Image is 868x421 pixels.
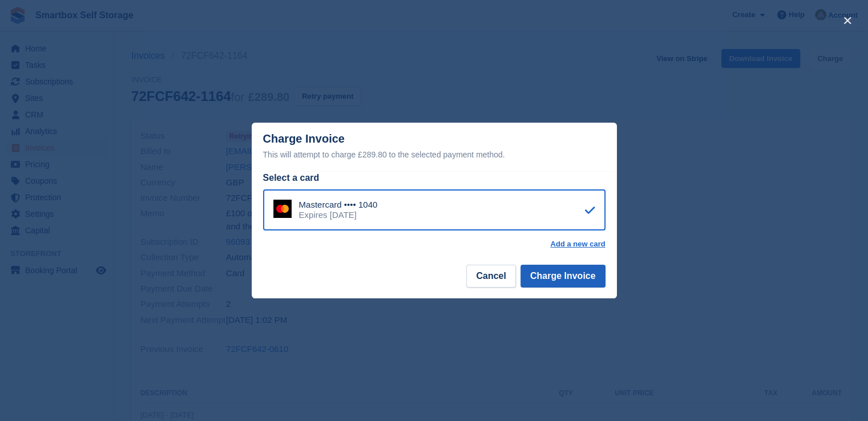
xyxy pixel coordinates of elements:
[838,11,857,30] button: close
[273,200,292,218] img: Mastercard Logo
[299,200,378,210] div: Mastercard •••• 1040
[263,132,605,161] div: Charge Invoice
[466,265,515,288] button: Cancel
[263,148,605,161] div: This will attempt to charge £289.80 to the selected payment method.
[263,171,605,185] div: Select a card
[550,240,605,249] a: Add a new card
[520,265,605,288] button: Charge Invoice
[299,210,378,220] div: Expires [DATE]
